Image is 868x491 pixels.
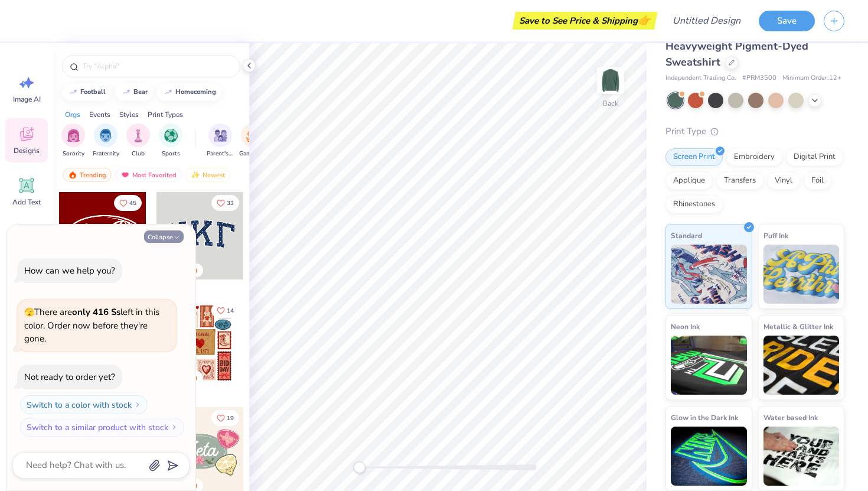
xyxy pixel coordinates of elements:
[13,95,41,104] span: Image AI
[61,123,85,158] div: filter for Sorority
[20,418,184,437] button: Switch to a similar product with stock
[144,230,184,243] button: Collapse
[239,123,266,158] div: filter for Game Day
[62,83,111,101] button: football
[133,89,148,95] div: bear
[763,245,840,304] img: Puff Ink
[665,172,713,190] div: Applique
[24,265,115,277] div: How can we help you?
[171,424,178,431] img: Switch to a similar product with stock
[665,148,723,166] div: Screen Print
[185,168,230,182] div: Newest
[175,89,216,95] div: homecoming
[80,89,106,95] div: football
[81,60,233,72] input: Try "Alpha"
[164,129,178,142] img: Sports Image
[638,13,651,27] span: 👉
[763,427,840,486] img: Water based Ink
[767,172,800,190] div: Vinyl
[164,89,173,96] img: trend_line.gif
[782,73,841,83] span: Minimum Order: 12 +
[663,9,750,32] input: Untitled Design
[93,149,119,158] span: Fraternity
[671,427,747,486] img: Glow in the Dark Ink
[115,168,182,182] div: Most Favorited
[63,168,112,182] div: Trending
[14,146,40,155] span: Designs
[132,129,145,142] img: Club Image
[126,123,150,158] button: filter button
[227,200,234,206] span: 33
[159,123,182,158] div: filter for Sports
[763,320,833,333] span: Metallic & Glitter Ink
[134,401,141,408] img: Switch to a color with stock
[89,109,110,120] div: Events
[211,410,239,426] button: Like
[759,11,815,31] button: Save
[24,307,34,318] span: 🫣
[157,83,221,101] button: homecoming
[65,109,80,120] div: Orgs
[665,125,844,138] div: Print Type
[227,415,234,421] span: 19
[63,149,84,158] span: Sorority
[665,196,723,213] div: Rhinestones
[207,123,234,158] div: filter for Parent's Weekend
[99,129,112,142] img: Fraternity Image
[68,89,78,96] img: trend_line.gif
[115,83,153,101] button: bear
[148,109,183,120] div: Print Types
[354,461,366,473] div: Accessibility label
[20,395,148,414] button: Switch to a color with stock
[726,148,782,166] div: Embroidery
[114,195,142,211] button: Like
[665,23,808,69] span: Independent Trading Co. Heavyweight Pigment-Dyed Sweatshirt
[239,123,266,158] button: filter button
[763,336,840,395] img: Metallic & Glitter Ink
[214,129,227,142] img: Parent's Weekend Image
[786,148,843,166] div: Digital Print
[804,172,831,190] div: Foil
[122,89,131,96] img: trend_line.gif
[119,109,139,120] div: Styles
[93,123,119,158] button: filter button
[671,245,747,304] img: Standard
[12,197,41,207] span: Add Text
[207,123,234,158] button: filter button
[159,123,182,158] button: filter button
[763,411,818,424] span: Water based Ink
[120,171,130,179] img: most_fav.gif
[671,229,702,242] span: Standard
[671,320,700,333] span: Neon Ink
[515,12,654,30] div: Save to See Price & Shipping
[671,411,738,424] span: Glow in the Dark Ink
[665,73,736,83] span: Independent Trading Co.
[191,171,200,179] img: newest.gif
[132,149,145,158] span: Club
[603,98,618,109] div: Back
[763,229,788,242] span: Puff Ink
[207,149,234,158] span: Parent's Weekend
[93,123,119,158] div: filter for Fraternity
[246,129,260,142] img: Game Day Image
[599,69,622,92] img: Back
[671,336,747,395] img: Neon Ink
[129,200,136,206] span: 45
[742,73,776,83] span: # PRM3500
[211,195,239,211] button: Like
[716,172,763,190] div: Transfers
[227,308,234,314] span: 14
[72,306,120,318] strong: only 416 Ss
[24,306,159,344] span: There are left in this color. Order now before they're gone.
[239,149,266,158] span: Game Day
[162,149,180,158] span: Sports
[61,123,85,158] button: filter button
[211,303,239,318] button: Like
[67,129,80,142] img: Sorority Image
[24,371,115,383] div: Not ready to order yet?
[126,123,150,158] div: filter for Club
[68,171,77,179] img: trending.gif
